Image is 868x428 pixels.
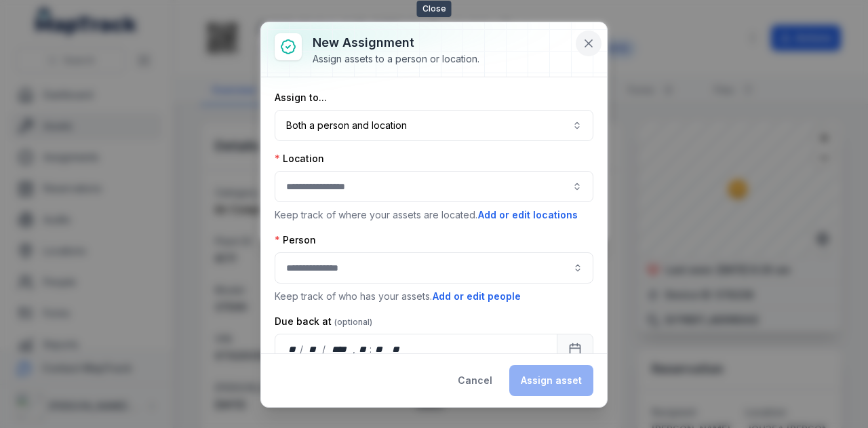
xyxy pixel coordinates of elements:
div: day, [286,343,300,356]
div: / [322,343,327,356]
button: Both a person and location [275,110,593,141]
p: Keep track of who has your assets. [275,289,593,304]
button: Add or edit people [432,289,521,304]
div: / [300,343,304,356]
button: Add or edit locations [477,208,578,222]
button: Calendar [557,334,593,365]
p: Keep track of where your assets are located. [275,208,593,222]
div: : [370,343,373,356]
div: month, [304,343,323,356]
label: Location [275,152,324,166]
div: year, [327,343,352,356]
label: Due back at [275,315,372,328]
div: , [353,343,357,356]
input: assignment-add:person-label [275,252,593,284]
span: Close [417,1,452,17]
div: hour, [357,343,370,356]
label: Assign to... [275,91,327,104]
div: Assign assets to a person or location. [313,52,479,66]
div: minute, [373,343,387,356]
label: Person [275,233,316,247]
button: Cancel [446,365,504,396]
h3: New assignment [313,33,479,52]
div: am/pm, [389,343,404,356]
